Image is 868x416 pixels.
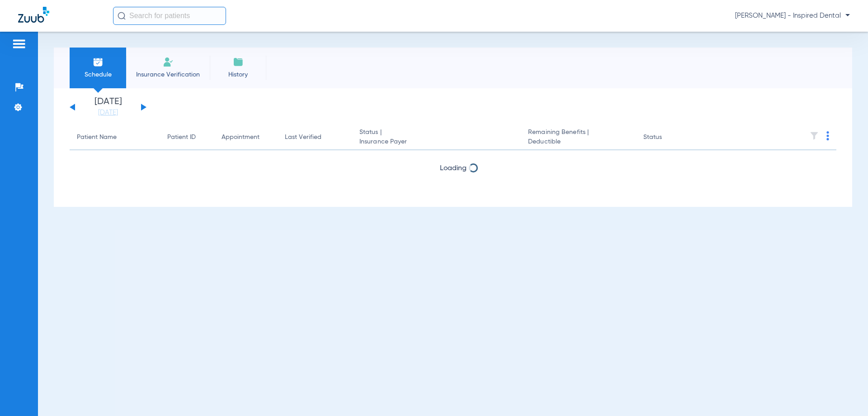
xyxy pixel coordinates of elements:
[222,133,270,142] div: Appointment
[167,133,207,142] div: Patient ID
[521,125,636,150] th: Remaining Benefits |
[233,57,244,67] img: History
[735,11,850,20] span: [PERSON_NAME] - Inspired Dental
[133,70,203,79] span: Insurance Verification
[440,165,467,172] span: Loading
[222,133,259,142] div: Appointment
[163,57,174,67] img: Manual Insurance Verification
[826,131,829,140] img: group-dot-blue.svg
[12,38,26,49] img: hamburger-icon
[81,97,135,117] li: [DATE]
[217,70,259,79] span: History
[113,7,226,25] input: Search for patients
[528,137,628,147] span: Deductible
[93,57,104,67] img: Schedule
[352,125,521,150] th: Status |
[76,70,119,79] span: Schedule
[18,7,49,23] img: Zuub Logo
[359,137,514,147] span: Insurance Payer
[636,125,697,150] th: Status
[118,12,126,20] img: Search Icon
[77,133,117,142] div: Patient Name
[285,133,321,142] div: Last Verified
[810,131,819,140] img: filter.svg
[167,133,196,142] div: Patient ID
[77,133,153,142] div: Patient Name
[285,133,345,142] div: Last Verified
[81,108,135,117] a: [DATE]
